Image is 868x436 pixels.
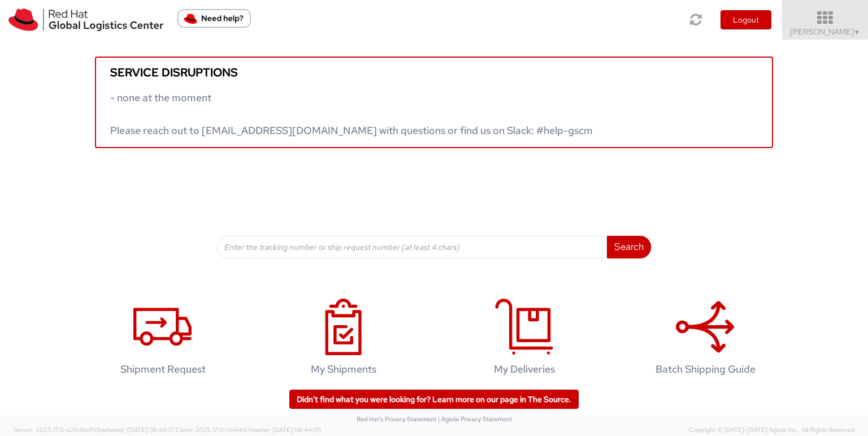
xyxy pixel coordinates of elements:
a: Batch Shipping Guide [620,287,790,392]
a: | Agistix Privacy Statement [438,415,512,423]
button: Logout [721,10,771,29]
h5: Service disruptions [110,66,758,79]
a: My Shipments [259,287,428,392]
span: ▼ [854,28,861,37]
span: [PERSON_NAME] [790,27,861,37]
img: rh-logistics-00dfa346123c4ec078e1.svg [8,8,163,31]
span: Client: 2025.17.0-cb14447 [176,426,322,434]
h4: My Deliveries [452,364,597,375]
button: Need help? [177,9,251,28]
a: Red Hat's Privacy Statement [357,415,436,423]
span: Copyright © [DATE]-[DATE] Agistix Inc., All Rights Reserved [689,426,854,435]
button: Search [607,236,651,258]
span: - none at the moment Please reach out to [EMAIL_ADDRESS][DOMAIN_NAME] with questions or find us o... [110,91,593,137]
a: Service disruptions - none at the moment Please reach out to [EMAIL_ADDRESS][DOMAIN_NAME] with qu... [95,57,773,148]
span: master, [DATE] 08:48:17 [105,426,174,434]
h4: My Shipments [271,364,416,375]
input: Enter the tracking number or ship request number (at least 4 chars) [217,236,607,258]
span: Server: 2025.17.0-a2fc8bd50ba [14,426,174,434]
a: Didn't find what you were looking for? Learn more on our page in The Source. [289,390,579,409]
span: master, [DATE] 08:44:05 [250,426,322,434]
a: My Deliveries [440,287,609,392]
h4: Batch Shipping Guide [632,364,778,375]
a: Shipment Request [78,287,248,392]
h4: Shipment Request [90,364,236,375]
